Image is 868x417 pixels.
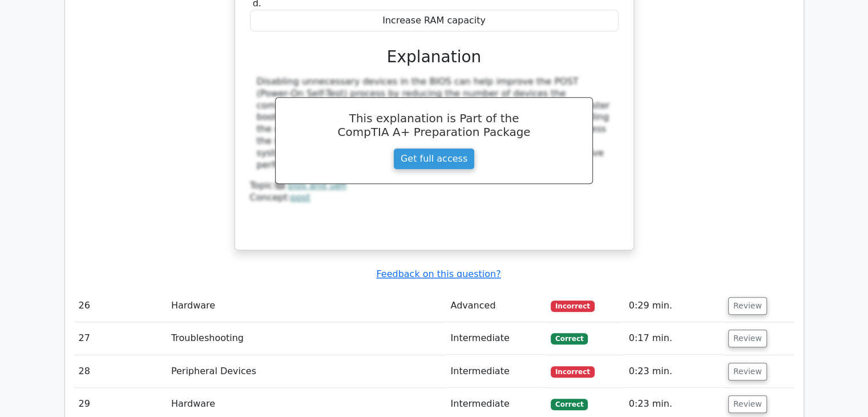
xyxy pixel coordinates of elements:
[257,76,612,171] div: Disabling unnecessary devices in the BIOS can help improve the POST (Power-On Self-Test) process ...
[446,290,546,322] td: Advanced
[167,322,446,355] td: Troubleshooting
[728,395,767,413] button: Review
[551,366,595,378] span: Incorrect
[728,330,767,347] button: Review
[257,47,612,67] h3: Explanation
[728,297,767,315] button: Review
[376,268,500,279] a: Feedback on this question?
[446,355,546,388] td: Intermediate
[288,180,346,191] a: bios and uefi
[551,333,588,344] span: Correct
[290,192,310,203] a: post
[167,290,446,322] td: Hardware
[74,355,167,388] td: 28
[551,300,595,312] span: Incorrect
[446,322,546,355] td: Intermediate
[74,322,167,355] td: 27
[624,355,724,388] td: 0:23 min.
[624,322,724,355] td: 0:17 min.
[393,148,475,170] a: Get full access
[250,180,619,192] div: Topic:
[74,290,167,322] td: 26
[250,10,619,32] div: Increase RAM capacity
[250,192,619,204] div: Concept:
[551,399,588,410] span: Correct
[728,363,767,380] button: Review
[624,290,724,322] td: 0:29 min.
[167,355,446,388] td: Peripheral Devices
